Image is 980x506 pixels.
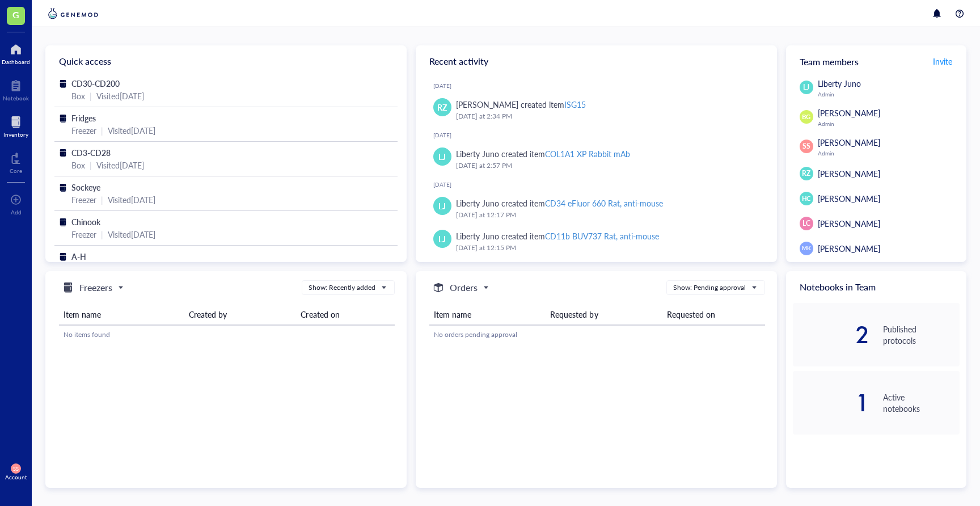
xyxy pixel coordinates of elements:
span: SS [13,466,18,472]
span: RZ [802,168,810,179]
div: Freezer [71,193,96,206]
span: [PERSON_NAME] [818,243,880,254]
div: Admin [818,150,960,157]
span: Liberty Juno [818,78,861,89]
div: [DATE] at 12:15 PM [456,242,759,254]
div: Show: Recently added [309,282,375,293]
a: LJLiberty Juno created itemCD34 eFluor 660 Rat, anti-mouse[DATE] at 12:17 PM [425,192,768,225]
div: Visited [DATE] [96,90,144,102]
th: Requested on [662,304,765,325]
span: [PERSON_NAME] [818,107,880,119]
div: Visited [DATE] [108,124,155,137]
div: Admin [818,91,960,98]
div: [DATE] at 2:34 PM [456,111,759,122]
div: Quick access [45,45,407,77]
a: LJLiberty Juno created itemCOL1A1 XP Rabbit mAb[DATE] at 2:57 PM [425,143,768,176]
span: G [12,7,19,22]
img: genemod-logo [45,7,101,20]
span: SS [802,141,810,151]
span: [PERSON_NAME] [818,137,880,148]
div: Published protocols [883,323,960,346]
div: Box [71,90,85,102]
span: [PERSON_NAME] [818,193,880,204]
th: Requested by [546,304,662,325]
span: [PERSON_NAME] [818,168,880,179]
div: Add [11,209,22,216]
a: LJLiberty Juno created itemCD11b BUV737 Rat, anti-mouse[DATE] at 12:15 PM [425,225,768,258]
div: No orders pending approval [434,330,761,340]
div: Account [5,474,27,480]
th: Item name [429,304,546,325]
div: | [101,124,103,137]
span: LJ [803,82,809,92]
div: CD34 eFluor 660 Rat, anti-mouse [545,197,663,209]
span: BG [802,112,811,122]
a: Dashboard [2,40,30,65]
div: [DATE] [433,181,768,188]
div: Inventory [3,131,28,138]
div: 2 [793,326,869,344]
div: 1 [793,394,869,412]
span: LC [802,218,810,229]
div: Team members [786,45,966,77]
div: Liberty Juno created item [456,197,664,209]
h5: Orders [450,281,478,294]
div: [DATE] at 12:17 PM [456,209,759,221]
span: CD3-CD28 [71,147,111,158]
div: Freezer [71,124,96,137]
div: Notebook [3,95,29,102]
div: [PERSON_NAME] created item [456,98,586,111]
span: CD30-CD200 [71,78,120,89]
div: Liberty Juno created item [456,230,660,242]
div: Visited [DATE] [108,228,155,241]
div: Notebooks in Team [786,271,966,303]
span: MK [802,244,810,252]
span: [PERSON_NAME] [818,218,880,229]
div: ISG15 [564,99,586,110]
a: Notebook [3,77,29,102]
span: Sockeye [71,182,100,193]
div: [DATE] at 2:57 PM [456,160,759,171]
div: Show: Pending approval [673,282,746,293]
div: CD11b BUV737 Rat, anti-mouse [545,230,659,242]
div: Dashboard [2,58,30,65]
div: | [101,228,103,241]
div: [DATE] [433,132,768,138]
th: Created on [296,304,394,325]
h5: Freezers [79,281,112,294]
div: COL1A1 XP Rabbit mAb [545,148,630,159]
th: Item name [59,304,184,325]
div: Box [71,159,85,171]
a: RZ[PERSON_NAME] created itemISG15[DATE] at 2:34 PM [425,94,768,126]
div: Active notebooks [883,391,960,414]
div: Core [10,167,22,174]
div: Admin [818,120,960,127]
div: | [90,159,92,171]
span: LJ [438,150,446,163]
a: Inventory [3,113,28,138]
div: Freezer [71,228,96,241]
span: LJ [438,233,446,245]
div: Visited [DATE] [96,159,144,171]
span: A-H [71,251,86,262]
span: Invite [933,56,952,67]
span: LJ [438,200,446,212]
span: HC [802,194,811,204]
div: Recent activity [416,45,777,77]
div: | [101,193,103,206]
div: Visited [DATE] [108,193,155,206]
span: RZ [437,101,447,113]
div: Liberty Juno created item [456,147,630,160]
th: Created by [184,304,296,325]
div: | [90,90,92,102]
div: No items found [64,330,390,340]
div: [DATE] [433,82,768,89]
span: Chinook [71,216,100,227]
button: Invite [932,52,953,70]
a: Core [10,149,22,174]
span: Fridges [71,112,96,124]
